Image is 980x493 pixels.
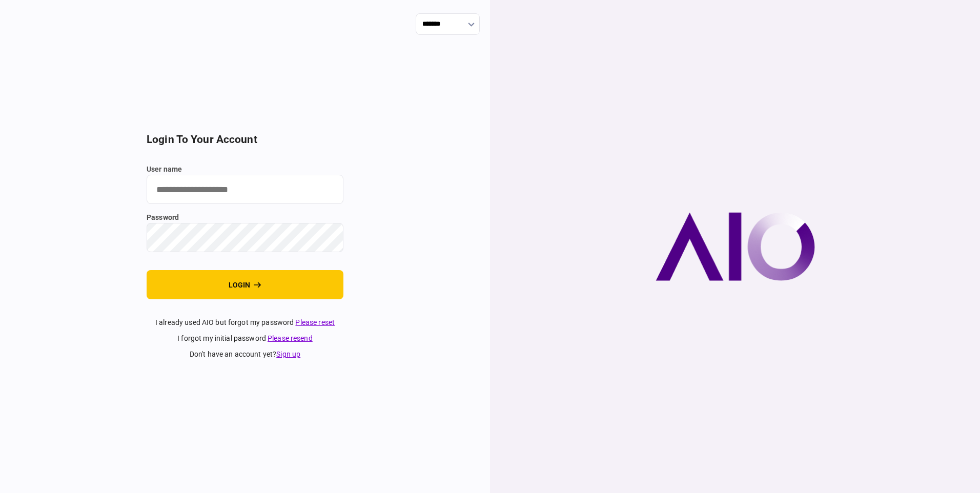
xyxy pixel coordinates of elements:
input: password [147,223,343,252]
input: show language options [416,13,480,35]
h2: login to your account [147,133,343,146]
label: user name [147,164,343,175]
label: password [147,212,343,223]
button: login [147,270,343,299]
a: Sign up [276,350,300,358]
a: Please resend [268,334,313,342]
div: I forgot my initial password [147,333,343,344]
img: AIO company logo [656,212,815,281]
input: user name [147,175,343,204]
div: I already used AIO but forgot my password [147,317,343,328]
a: Please reset [295,318,335,326]
div: don't have an account yet ? [147,349,343,360]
